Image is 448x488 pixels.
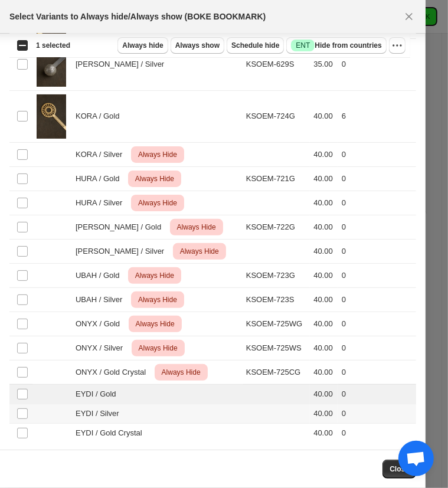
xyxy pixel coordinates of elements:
td: KSOEM-724G [243,90,310,142]
img: AUG2540397.jpg [37,94,66,139]
td: 0 [338,166,416,191]
td: 0 [338,239,416,263]
span: Always hide [122,41,163,50]
span: ONYX / Gold Crystal [76,366,152,378]
td: 40.00 [310,404,338,423]
span: [PERSON_NAME] / Silver [76,58,171,70]
td: 40.00 [310,191,338,215]
span: EYDI / Gold Crystal [76,427,149,439]
td: 0 [338,215,416,239]
span: ONYX / Gold [76,318,126,330]
td: 40.00 [310,166,338,191]
span: UBAH / Silver [76,294,129,306]
span: Always Hide [133,317,177,331]
span: Close [390,464,409,474]
button: More actions [389,37,406,54]
span: UBAH / Gold [76,270,126,281]
button: Always hide [117,37,168,54]
td: KSOEM-725WG [243,312,310,336]
td: KSOEM-725CG [243,360,310,384]
td: KSOEM-721G [243,166,310,191]
td: 0 [338,423,416,443]
span: EYDI / Silver [76,408,126,420]
td: 40.00 [310,90,338,142]
span: Always Hide [133,172,176,186]
span: Always Hide [178,244,221,258]
td: 40.00 [310,215,338,239]
td: 0 [338,142,416,166]
td: KSOEM-725WS [243,336,310,360]
td: 40.00 [310,360,338,384]
span: ONYX / Silver [76,342,129,354]
td: 40.00 [310,423,338,443]
td: KSOEM-723G [243,263,310,287]
span: EYDI / Gold [76,388,122,400]
span: Hide from countries [291,40,381,51]
button: Always show [171,37,224,54]
td: 0 [338,312,416,336]
td: KSOEM-629S [243,38,310,90]
td: 6 [338,90,416,142]
span: KORA / Gold [76,110,126,122]
td: 0 [338,360,416,384]
td: 0 [338,384,416,404]
td: 0 [338,336,416,360]
img: BOKE-ACCESSORY-SILVER-BOOKMARK-FRONT-VIEW1.jpg [37,42,66,87]
td: 40.00 [310,312,338,336]
td: 40.00 [310,142,338,166]
span: 1 selected [36,41,70,50]
td: 0 [338,404,416,423]
td: 0 [338,38,416,90]
span: Always show [175,41,220,50]
span: HURA / Gold [76,173,126,185]
td: 0 [338,287,416,312]
td: 40.00 [310,384,338,404]
td: KSOEM-723S [243,287,310,312]
td: KSOEM-722G [243,215,310,239]
td: 0 [338,263,416,287]
span: Always Hide [136,148,179,162]
span: HURA / Silver [76,197,129,209]
button: Schedule hide [227,37,284,54]
h2: Select Variants to Always hide/Always show (BOKE BOOKMARK) [9,11,266,22]
td: 35.00 [310,38,338,90]
span: Always Hide [175,220,218,234]
span: Always Hide [136,341,180,355]
button: Close [400,7,418,26]
td: 0 [338,191,416,215]
td: 40.00 [310,239,338,263]
button: Close [382,460,416,479]
div: Open chat [398,441,434,476]
span: Schedule hide [231,41,279,50]
span: Always Hide [136,196,179,210]
td: 40.00 [310,287,338,312]
td: 40.00 [310,263,338,287]
span: ENT [296,41,310,50]
span: Always Hide [136,293,179,307]
td: 40.00 [310,336,338,360]
span: Always Hide [159,365,203,379]
button: SuccessENTHide from countries [286,37,386,54]
span: [PERSON_NAME] / Silver [76,245,171,257]
span: [PERSON_NAME] / Gold [76,221,168,233]
span: KORA / Silver [76,149,129,161]
span: Always Hide [133,268,176,283]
